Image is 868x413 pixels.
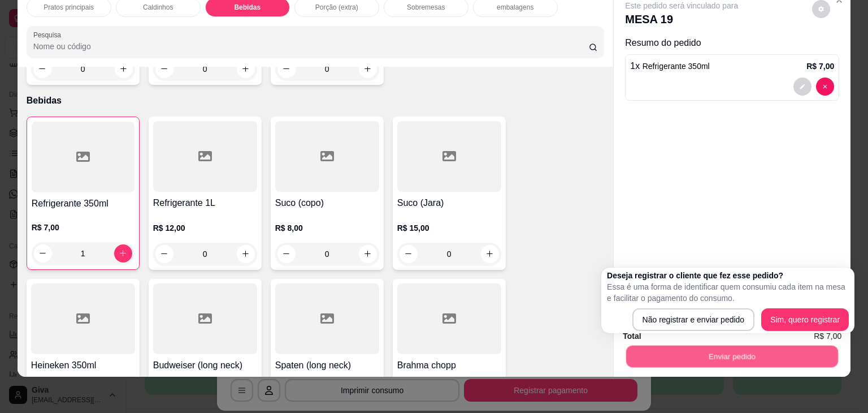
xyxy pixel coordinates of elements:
p: MESA 19 [625,11,738,27]
h4: Spaten (long neck) [275,359,379,372]
button: decrease-product-quantity [155,245,173,263]
label: Pesquisa [33,30,65,40]
h4: Suco (copo) [275,196,379,210]
button: decrease-product-quantity [34,244,52,263]
p: Caldinhos [143,3,173,12]
p: 1 x [630,59,709,73]
button: Enviar pedido [626,346,838,368]
h4: Budweiser (long neck) [153,359,257,372]
button: increase-product-quantity [114,244,132,263]
button: increase-product-quantity [359,60,377,78]
p: Porção (extra) [315,3,358,12]
input: Pesquisa [33,41,589,52]
strong: Total [623,332,641,341]
button: decrease-product-quantity [816,78,834,96]
p: Bebidas [234,3,261,12]
button: increase-product-quantity [359,245,377,263]
p: R$ 7,00 [806,61,834,72]
p: R$ 7,00 [32,222,134,233]
p: Pratos principais [44,3,94,12]
span: R$ 7,00 [814,330,841,342]
button: decrease-product-quantity [793,78,811,96]
button: increase-product-quantity [481,245,499,263]
button: increase-product-quantity [237,245,255,263]
p: embalagens [497,3,533,12]
p: Resumo do pedido [625,36,839,50]
button: decrease-product-quantity [277,245,296,263]
button: decrease-product-quantity [400,245,418,263]
h4: Refrigerante 350ml [32,197,134,210]
p: Sobremesas [407,3,445,12]
span: Refrigerante 350ml [643,62,710,71]
p: R$ 8,00 [275,222,379,234]
h4: Suco (Jara) [397,196,501,210]
p: Essa é uma forma de identificar quem consumiu cada item na mesa e facilitar o pagamento do consumo. [607,281,849,304]
button: Não registrar e enviar pedido [632,308,755,331]
button: decrease-product-quantity [277,60,296,78]
h4: Refrigerante 1L [153,196,257,210]
p: Bebidas [27,94,605,107]
button: Sim, quero registrar [761,308,849,331]
h4: Heineken 350ml [31,359,135,372]
h2: Deseja registrar o cliente que fez esse pedido? [607,270,849,281]
h4: Brahma chopp [397,359,501,372]
p: R$ 12,00 [153,222,257,234]
p: R$ 15,00 [397,222,501,234]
